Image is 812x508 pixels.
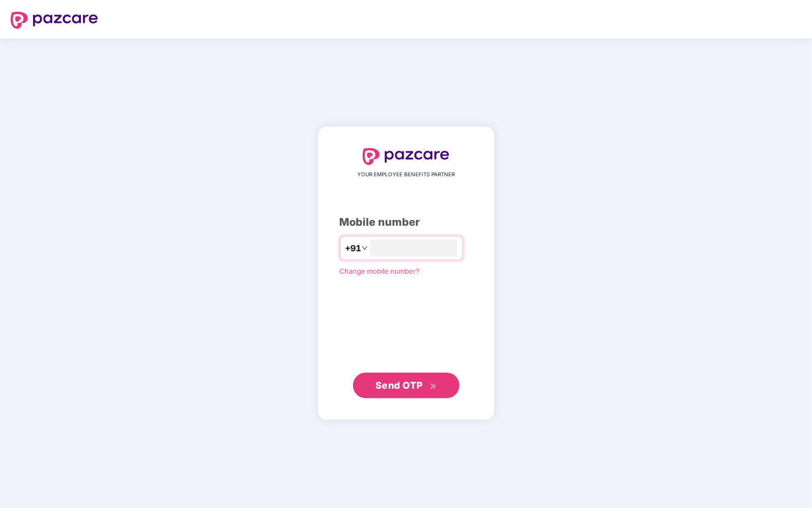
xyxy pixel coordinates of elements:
div: Mobile number [340,214,473,231]
span: down [362,245,368,251]
span: YOUR EMPLOYEE BENEFITS PARTNER [357,170,455,179]
span: +91 [346,242,362,255]
img: logo [11,12,98,29]
span: Send OTP [375,380,423,391]
img: logo [363,148,450,165]
a: Change mobile number? [340,267,420,275]
button: Send OTPdouble-right [353,373,460,398]
span: double-right [430,383,437,390]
